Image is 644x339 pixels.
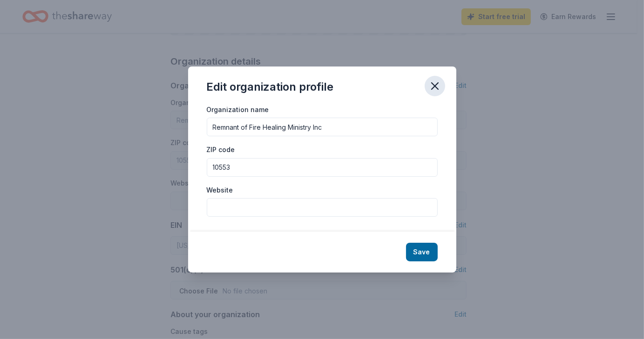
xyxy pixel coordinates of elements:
[207,80,334,94] div: Edit organization profile
[207,145,235,154] label: ZIP code
[207,186,233,195] label: Website
[207,158,438,177] input: 12345 (U.S. only)
[406,243,438,261] button: Save
[207,105,269,114] label: Organization name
